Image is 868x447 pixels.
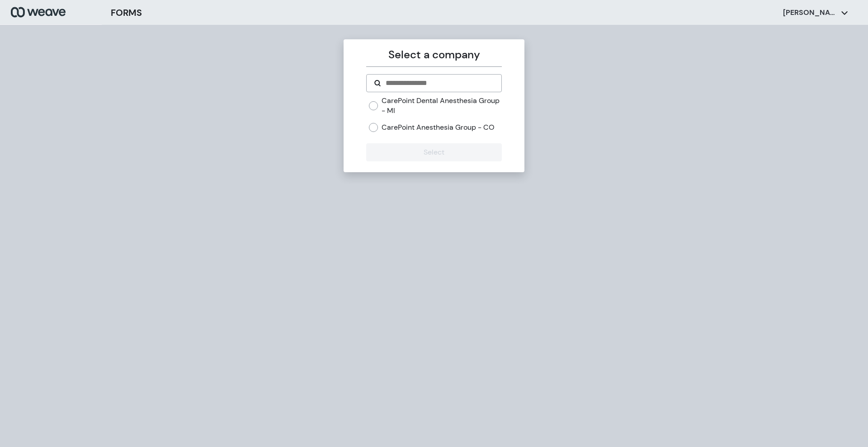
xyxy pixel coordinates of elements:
[382,96,501,115] label: CarePoint Dental Anesthesia Group - MI
[783,8,837,18] p: [PERSON_NAME]
[111,6,142,19] h3: FORMS
[366,143,501,161] button: Select
[366,47,501,63] p: Select a company
[382,122,495,132] label: CarePoint Anesthesia Group - CO
[385,78,494,89] input: Search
